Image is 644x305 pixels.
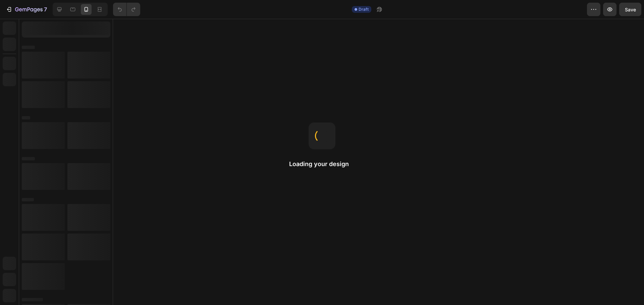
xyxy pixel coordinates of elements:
[625,7,636,12] span: Save
[359,6,369,12] span: Draft
[619,3,641,16] button: Save
[289,160,355,168] h2: Loading your design
[44,5,47,13] p: 7
[3,3,50,16] button: 7
[113,3,140,16] div: Undo/Redo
